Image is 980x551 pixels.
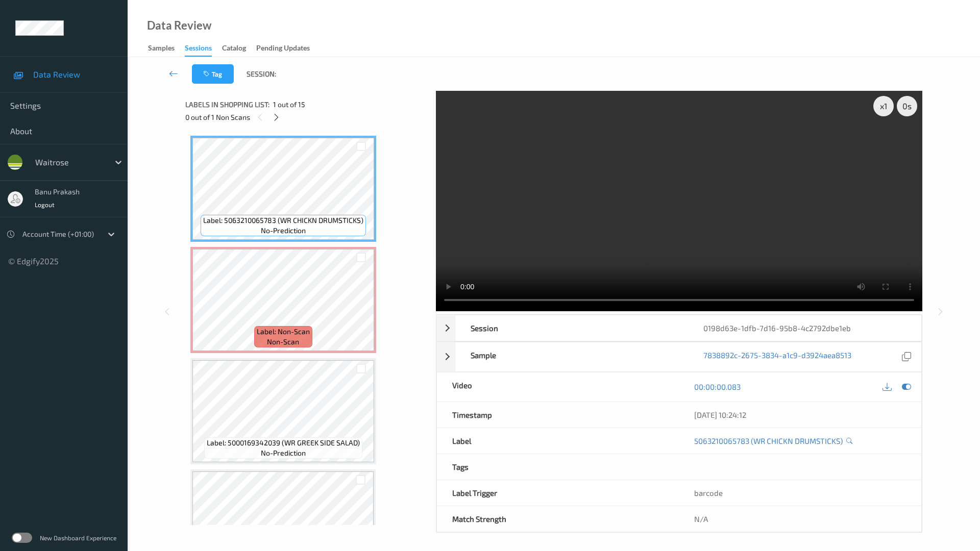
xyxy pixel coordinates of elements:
button: Tag [192,64,234,84]
a: 00:00:00.083 [694,382,741,392]
div: Tags [437,454,679,480]
div: Sample7838892c-2675-3834-a1c9-d3924aea8513 [436,342,922,372]
div: Sample [455,342,689,371]
span: 1 out of 15 [273,99,305,110]
a: 7838892c-2675-3834-a1c9-d3924aea8513 [703,350,851,364]
div: Timestamp [437,402,679,428]
a: 5063210065783 (WR CHICKN DRUMSTICKS) [694,436,843,446]
div: Video [437,372,679,402]
span: non-scan [267,337,299,347]
div: Samples [148,43,175,56]
div: Label Trigger [437,480,679,506]
a: Samples [148,41,185,56]
div: N/A [679,506,921,532]
div: 0 s [897,96,917,116]
div: 0198d63e-1dfb-7d16-95b8-4c2792dbe1eb [688,315,921,341]
div: barcode [679,480,921,506]
span: Label: 5063210065783 (WR CHICKN DRUMSTICKS) [203,215,363,226]
div: Pending Updates [256,43,310,56]
span: Session: [247,69,276,79]
div: Session [455,315,689,341]
div: Match Strength [437,506,679,532]
div: x 1 [873,96,894,116]
span: no-prediction [261,226,306,236]
div: Catalog [222,43,246,56]
div: Label [437,428,679,454]
div: Session0198d63e-1dfb-7d16-95b8-4c2792dbe1eb [436,315,922,341]
span: Label: Non-Scan [257,327,310,337]
span: no-prediction [261,448,306,458]
a: Pending Updates [256,41,320,56]
div: [DATE] 10:24:12 [694,410,906,420]
span: Label: 5000169342039 (WR GREEK SIDE SALAD) [207,438,360,448]
div: Data Review [147,20,211,31]
span: Labels in shopping list: [185,99,269,110]
div: Sessions [185,43,212,57]
a: Sessions [185,41,222,57]
a: Catalog [222,41,256,56]
div: 0 out of 1 Non Scans [185,111,429,123]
